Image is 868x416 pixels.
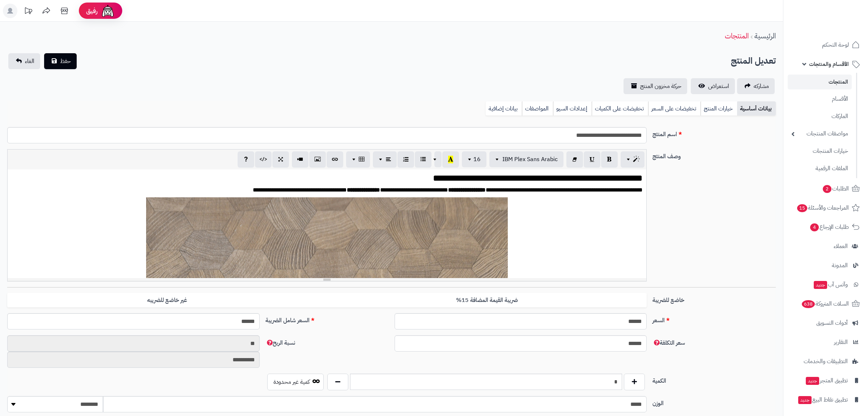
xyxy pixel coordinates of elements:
span: طلبات الإرجاع [809,222,849,232]
a: بيانات أساسية [737,101,776,116]
a: لوحة التحكم [788,36,864,54]
label: السعر [650,313,779,325]
a: التقارير [788,333,864,351]
button: IBM Plex Sans Arabic [489,151,563,167]
span: وآتس آب [813,280,848,290]
a: خيارات المنتج [701,101,737,116]
span: استعراض [708,82,729,91]
a: مواصفات المنتجات [788,126,852,142]
span: سعر التكلفة [652,339,685,347]
a: العملاء [788,238,864,255]
span: رفيق [86,7,98,15]
button: حفظ [44,53,77,69]
a: خيارات المنتجات [788,143,852,159]
span: المدونة [832,260,848,270]
img: ai-face.png [101,4,115,18]
a: المنتجات [788,75,852,89]
a: تخفيضات على الكميات [592,101,648,116]
a: بيانات إضافية [486,101,522,116]
a: المنتجات [725,30,749,41]
span: تطبيق المتجر [805,375,848,386]
a: المواصفات [522,101,553,116]
a: السلات المتروكة638 [788,295,864,312]
a: استعراض [691,78,735,94]
span: 4 [810,223,819,231]
span: لوحة التحكم [822,40,849,50]
a: المراجعات والأسئلة15 [788,199,864,217]
a: التطبيقات والخدمات [788,353,864,370]
span: الغاء [25,57,34,66]
a: الأقسام [788,91,852,107]
span: الأقسام والمنتجات [809,59,849,69]
span: أدوات التسويق [816,318,848,328]
span: التقارير [834,337,848,347]
a: طلبات الإرجاع4 [788,218,864,236]
a: تطبيق المتجرجديد [788,372,864,389]
a: وآتس آبجديد [788,276,864,293]
span: حفظ [60,57,71,66]
a: المدونة [788,257,864,274]
span: جديد [798,396,812,404]
label: غير خاضع للضريبه [7,293,327,308]
a: حركة مخزون المنتج [624,78,687,94]
a: الغاء [8,53,40,69]
a: الرئيسية [754,30,776,41]
label: اسم المنتج [650,127,779,139]
span: نسبة الربح [265,339,295,347]
a: أدوات التسويق [788,314,864,332]
span: 16 [473,155,481,164]
a: الماركات [788,109,852,124]
a: تخفيضات على السعر [648,101,701,116]
button: 16 [462,151,486,167]
a: الطلبات2 [788,180,864,197]
img: logo-2.png [819,17,861,32]
a: إعدادات السيو [553,101,592,116]
a: تحديثات المنصة [19,4,37,20]
label: وصف المنتج [650,149,779,161]
label: خاضع للضريبة [650,293,779,304]
span: حركة مخزون المنتج [640,82,681,91]
span: 15 [797,204,808,212]
span: IBM Plex Sans Arabic [502,155,558,164]
h2: تعديل المنتج [731,54,776,68]
span: التطبيقات والخدمات [804,356,848,366]
label: ضريبة القيمة المضافة 15% [327,293,647,308]
a: مشاركه [737,78,775,94]
span: الطلبات [822,184,849,194]
span: 638 [802,300,815,308]
span: المراجعات والأسئلة [796,203,849,213]
a: تطبيق نقاط البيعجديد [788,391,864,408]
span: جديد [814,281,827,289]
span: تطبيق نقاط البيع [797,395,848,405]
span: مشاركه [754,82,769,91]
label: السعر شامل الضريبة [263,313,392,325]
span: السلات المتروكة [801,299,849,309]
span: 2 [823,185,831,193]
label: الوزن [650,396,779,408]
span: العملاء [834,241,848,251]
span: جديد [806,377,819,385]
a: الملفات الرقمية [788,161,852,176]
label: الكمية [650,374,779,385]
